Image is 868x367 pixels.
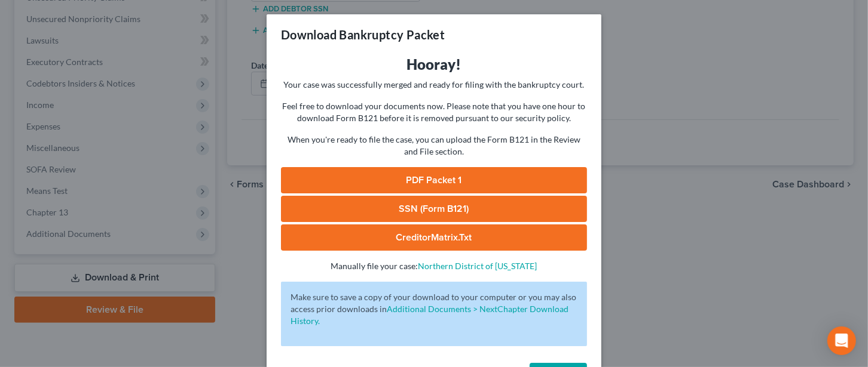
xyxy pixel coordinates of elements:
a: Northern District of [US_STATE] [418,261,537,271]
div: Open Intercom Messenger [827,326,856,355]
a: SSN (Form B121) [281,196,587,222]
p: Make sure to save a copy of your download to your computer or you may also access prior downloads in [291,291,577,327]
a: CreditorMatrix.txt [281,224,587,251]
p: Feel free to download your documents now. Please note that you have one hour to download Form B12... [281,100,587,124]
h3: Download Bankruptcy Packet [281,26,445,43]
h3: Hooray! [281,55,587,74]
a: PDF Packet 1 [281,167,587,193]
p: Manually file your case: [281,260,587,272]
p: When you're ready to file the case, you can upload the Form B121 in the Review and File section. [281,134,587,158]
p: Your case was successfully merged and ready for filing with the bankruptcy court. [281,79,587,91]
a: Additional Documents > NextChapter Download History. [291,304,569,326]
